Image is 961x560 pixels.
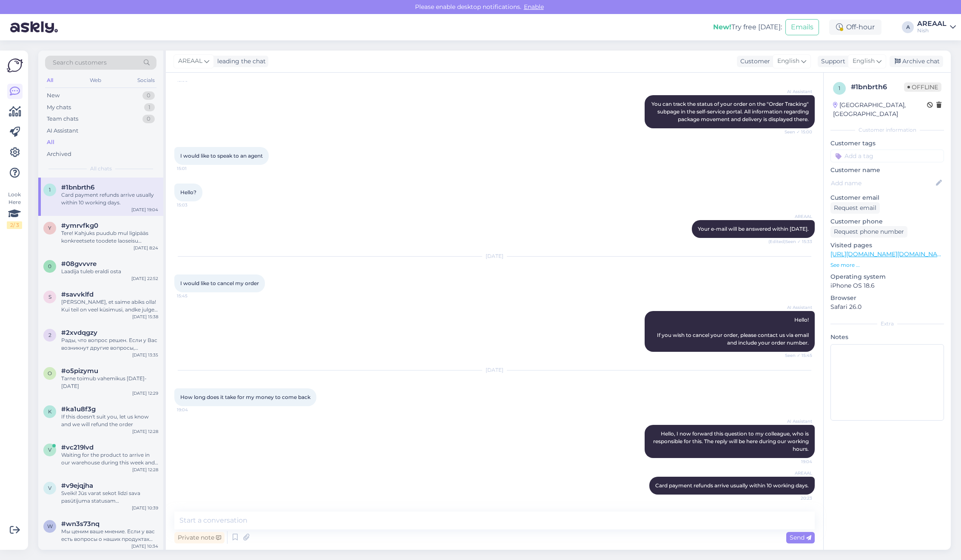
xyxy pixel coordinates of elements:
span: 1 [839,85,840,91]
span: o [48,370,52,376]
span: #ymrvfkg0 [61,222,98,229]
div: Рады, что вопрос решен. Если у Вас возникнут другие вопросы, пожалуйста, обращайтесь. [61,337,158,352]
div: Nish [917,27,947,34]
div: [DATE] [174,252,815,260]
div: All [47,138,54,147]
span: Card payment refunds arrive usually within 10 working days. [655,482,809,489]
div: AREAAL [917,20,947,27]
span: All chats [90,165,112,173]
div: Customer information [830,126,944,134]
span: s [48,294,51,300]
div: 2 / 3 [7,221,22,229]
span: I would like to cancel my order [180,280,259,286]
p: Operating system [830,272,944,281]
span: You can track the status of your order on the "Order Tracking" subpage in the self-service portal... [651,101,810,122]
div: Мы ценим ваше мнение. Если у вас есть вопросы о наших продуктах или ценах, мы готовы помочь. [61,528,158,543]
div: 0 [142,115,155,123]
div: Card payment refunds arrive usually within 10 working days. [61,191,158,206]
span: 20:23 [780,495,812,501]
div: leading the chat [214,57,266,66]
span: #2xvdqgzy [61,329,97,337]
p: See more ... [830,261,944,269]
span: #wn3s73nq [61,520,100,528]
span: Seen ✓ 15:45 [780,352,812,359]
span: 2 [48,332,51,338]
span: English [777,57,799,66]
div: If this doesn't suit you, let us know and we will refund the order [61,413,158,428]
p: Visited pages [830,241,944,250]
div: Look Here [7,191,22,229]
div: Request phone number [830,226,907,238]
span: #08gvvvre [61,260,97,268]
div: [PERSON_NAME], et saime abiks olla! Kui teil on veel küsimusi, andke julgelt teada. [61,298,158,314]
div: Laadija tuleb eraldi osta [61,268,158,275]
div: Support [818,57,845,66]
div: Sveiki! Jūs varat sekot līdzi sava pasūtījuma statusam pašapkalpošanās lapā "Pasūtījuma izsekošan... [61,489,158,505]
p: Safari 26.0 [830,303,944,311]
div: [DATE] 22:52 [131,275,158,282]
span: AI Assistant [780,88,812,95]
p: Browser [830,294,944,303]
span: English [853,57,875,66]
div: A [902,21,914,33]
div: Socials [136,75,156,86]
div: [DATE] 13:35 [132,352,158,358]
span: #v9ejqjha [61,482,93,489]
div: New [47,91,60,100]
div: [DATE] [174,366,815,374]
span: AI Assistant [780,304,812,311]
span: (Edited) Seen ✓ 15:33 [768,238,812,245]
span: 19:04 [780,458,812,465]
span: #vc219lvd [61,444,94,451]
span: AREAAL [780,470,812,476]
span: #savvklfd [61,291,94,298]
span: 19:04 [177,407,209,413]
div: Waiting for the product to arrive in our warehouse during this week and after that the order will... [61,451,158,467]
div: Try free [DATE]: [713,22,782,32]
div: 0 [142,91,155,100]
div: Archived [47,150,71,158]
span: Your e-mail will be answered within [DATE]. [698,226,809,232]
span: Send [790,534,811,541]
div: Tarne toimub vahemikus [DATE]-[DATE] [61,375,158,390]
span: AREAAL [780,213,812,220]
div: [DATE] 10:34 [131,543,158,549]
div: # 1bnbrth6 [851,82,904,92]
div: [DATE] 19:04 [131,206,158,213]
a: AREAALNish [917,20,956,34]
span: Hello, I now forward this question to my colleague, who is responsible for this. The reply will b... [653,430,810,452]
span: #ka1u8f3g [61,405,96,413]
div: [DATE] 12:29 [132,390,158,396]
p: Customer tags [830,139,944,148]
span: 15:03 [177,202,209,208]
span: Hello? [180,189,196,195]
div: Extra [830,320,944,328]
span: AI Assistant [780,418,812,424]
div: Web [88,75,103,86]
span: v [48,485,51,491]
input: Add a tag [830,150,944,162]
span: 0 [48,263,51,269]
img: Askly Logo [7,57,23,74]
div: [DATE] 12:28 [132,467,158,473]
div: [DATE] 15:38 [132,314,158,320]
span: v [48,447,51,453]
div: Customer [737,57,770,66]
div: Tere! Kahjuks puudub mul ligipääs konkreetsete toodete laoseisu informatsioonile. Palun võtke ühe... [61,229,158,245]
span: I would like to speak to an agent [180,153,263,159]
div: [GEOGRAPHIC_DATA], [GEOGRAPHIC_DATA] [833,101,927,119]
button: Emails [785,19,819,35]
span: 15:01 [177,165,209,172]
span: #1bnbrth6 [61,184,94,191]
div: My chats [47,103,71,112]
div: [DATE] 10:39 [132,505,158,511]
div: All [45,75,55,86]
p: Customer phone [830,217,944,226]
p: iPhone OS 18.6 [830,281,944,290]
span: #o5pizymu [61,367,98,375]
div: [DATE] 8:24 [134,245,158,251]
span: w [47,523,53,529]
b: New! [713,23,731,31]
p: Customer name [830,166,944,175]
div: Request email [830,202,880,214]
